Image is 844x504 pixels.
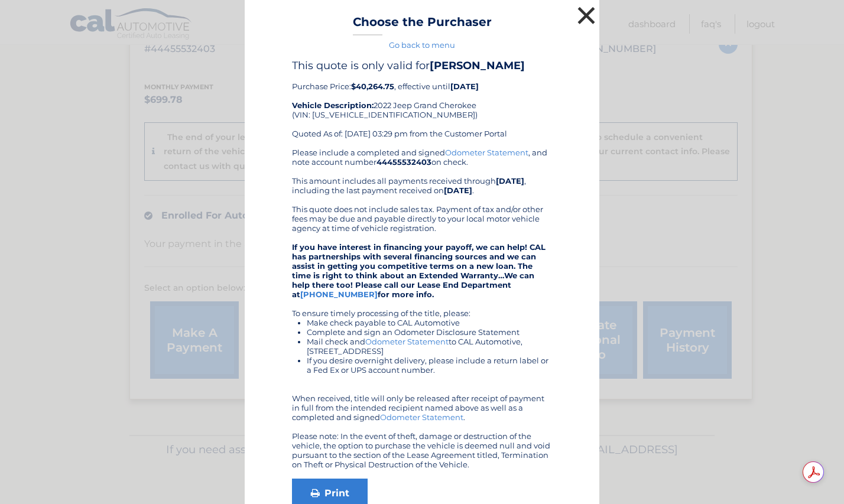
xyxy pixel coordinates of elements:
[376,157,431,167] b: 44455532403
[307,318,552,327] li: Make check payable to CAL Automotive
[292,148,552,469] div: Please include a completed and signed , and note account number on check. This amount includes al...
[445,148,528,157] a: Odometer Statement
[292,242,546,299] strong: If you have interest in financing your payoff, we can help! CAL has partnerships with several fin...
[574,4,598,27] button: ×
[430,59,525,72] b: [PERSON_NAME]
[292,59,552,148] div: Purchase Price: , effective until 2022 Jeep Grand Cherokee (VIN: [US_VEHICLE_IDENTIFICATION_NUMBE...
[300,290,378,299] a: [PHONE_NUMBER]
[292,100,374,110] strong: Vehicle Description:
[444,186,472,195] b: [DATE]
[353,15,492,35] h3: Choose the Purchaser
[351,82,394,91] b: $40,264.75
[307,337,552,356] li: Mail check and to CAL Automotive, [STREET_ADDRESS]
[307,327,552,337] li: Complete and sign an Odometer Disclosure Statement
[307,356,552,375] li: If you desire overnight delivery, please include a return label or a Fed Ex or UPS account number.
[380,412,463,422] a: Odometer Statement
[365,337,449,346] a: Odometer Statement
[292,59,552,72] h4: This quote is only valid for
[389,40,455,50] a: Go back to menu
[450,82,479,91] b: [DATE]
[496,176,524,186] b: [DATE]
